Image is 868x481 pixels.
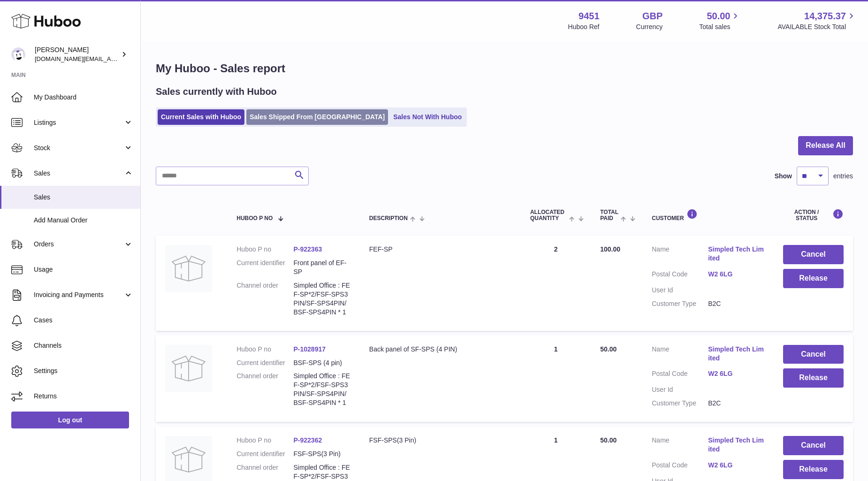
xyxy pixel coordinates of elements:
span: 50.00 [707,10,730,23]
a: 14,375.37 AVAILABLE Stock Total [777,10,857,31]
a: P-1028917 [294,345,326,353]
dd: FSF-SPS(3 Pin) [294,450,350,458]
img: no-photo.jpg [165,345,212,392]
span: 14,375.37 [804,10,846,23]
span: My Dashboard [34,93,133,102]
label: Show [775,172,792,181]
span: Stock [34,144,123,153]
span: Sales [34,193,133,202]
span: Sales [34,169,123,178]
button: Release [783,368,844,388]
dd: BSF-SPS (4 pin) [294,359,350,367]
span: ALLOCATED Quantity [530,209,567,221]
a: Simpled Tech Limited [708,345,764,363]
span: 100.00 [600,245,620,253]
td: 2 [521,236,591,330]
span: Cases [34,316,133,325]
button: Cancel [783,245,844,264]
dt: Postal Code [652,270,708,281]
button: Cancel [783,345,844,364]
span: AVAILABLE Stock Total [777,23,857,31]
dt: User Id [652,385,708,394]
button: Release [783,460,844,479]
dt: Name [652,345,708,365]
a: W2 6LG [708,369,764,378]
dd: B2C [708,299,764,308]
span: [DOMAIN_NAME][EMAIL_ADDRESS][DOMAIN_NAME] [35,55,187,62]
dd: Front panel of EF-SP [294,259,350,276]
h2: Sales currently with Huboo [156,85,277,98]
img: amir.ch@gmail.com [11,47,25,61]
div: Currency [636,23,663,31]
a: W2 6LG [708,461,764,470]
h1: My Huboo - Sales report [156,61,853,76]
span: Usage [34,265,133,274]
a: 50.00 Total sales [699,10,741,31]
div: FSF-SPS(3 Pin) [369,436,511,445]
dt: Customer Type [652,399,708,408]
img: no-photo.jpg [165,245,212,292]
dt: Channel order [236,281,293,317]
a: Log out [11,412,129,428]
span: Orders [34,240,123,249]
span: Channels [34,341,133,350]
span: Description [369,215,408,221]
a: Sales Not With Huboo [390,109,465,125]
a: Current Sales with Huboo [158,109,244,125]
button: Release [783,269,844,288]
a: Simpled Tech Limited [708,436,764,454]
a: Simpled Tech Limited [708,245,764,263]
a: P-922362 [294,436,322,444]
span: Total paid [600,209,618,221]
span: Invoicing and Payments [34,290,123,299]
span: 50.00 [600,436,617,444]
dt: Current identifier [236,359,293,367]
button: Cancel [783,436,844,455]
div: FEF-SP [369,245,511,254]
dt: Huboo P no [236,245,293,254]
div: Back panel of SF-SPS (4 PIN) [369,345,511,354]
strong: 9451 [579,10,600,23]
dd: B2C [708,399,764,408]
div: Customer [652,209,764,221]
button: Release All [798,136,853,155]
span: Listings [34,118,123,127]
td: 1 [521,336,591,422]
dt: Customer Type [652,299,708,308]
dt: Current identifier [236,450,293,458]
span: entries [833,172,853,181]
dt: User Id [652,286,708,295]
dd: Simpled Office : FEF-SP*2/FSF-SPS3PIN/SF-SPS4PIN/BSF-SPS4PIN * 1 [294,281,350,317]
a: W2 6LG [708,270,764,279]
strong: GBP [642,10,662,23]
dt: Current identifier [236,259,293,276]
span: Total sales [699,23,741,31]
span: Huboo P no [236,215,273,221]
dt: Name [652,436,708,456]
dt: Postal Code [652,461,708,472]
dt: Huboo P no [236,436,293,445]
span: Settings [34,366,133,375]
a: P-922363 [294,245,322,253]
span: 50.00 [600,345,617,353]
div: Huboo Ref [568,23,600,31]
div: Action / Status [783,209,844,221]
dd: Simpled Office : FEF-SP*2/FSF-SPS3PIN/SF-SPS4PIN/BSF-SPS4PIN * 1 [294,372,350,407]
span: Add Manual Order [34,216,133,225]
dt: Postal Code [652,369,708,381]
span: Returns [34,392,133,401]
dt: Channel order [236,372,293,407]
a: Sales Shipped From [GEOGRAPHIC_DATA] [246,109,388,125]
dt: Huboo P no [236,345,293,354]
dt: Name [652,245,708,265]
div: [PERSON_NAME] [35,46,119,63]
